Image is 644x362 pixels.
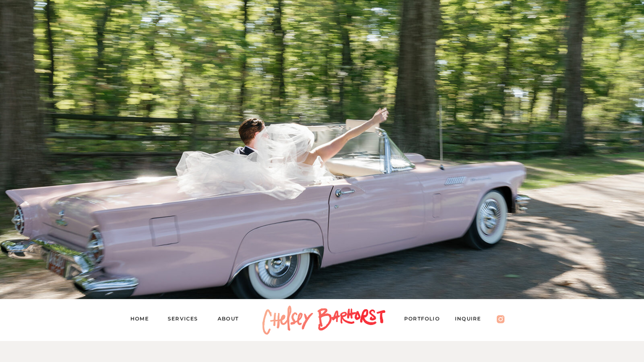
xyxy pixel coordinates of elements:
a: Inquire [455,314,489,326]
a: Home [130,314,156,326]
a: PORTFOLIO [404,314,448,326]
a: About [218,314,247,326]
a: Services [168,314,205,326]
